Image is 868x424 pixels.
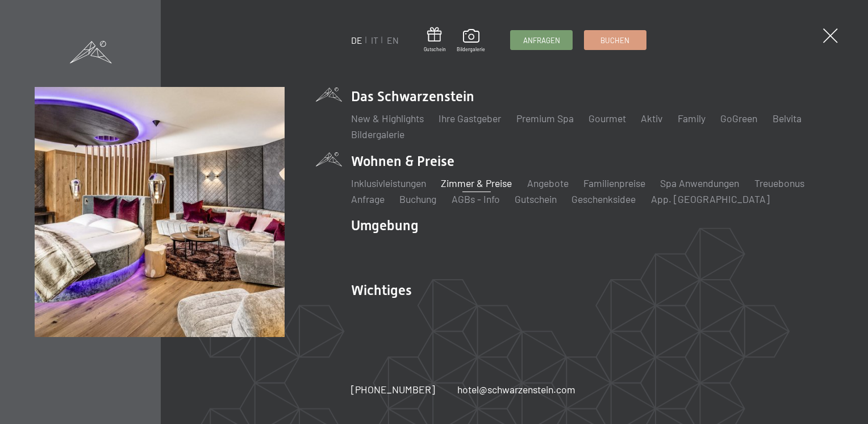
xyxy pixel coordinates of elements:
span: [PHONE_NUMBER] [351,383,435,396]
a: Gourmet [589,112,626,124]
a: Anfragen [511,31,572,49]
a: New & Highlights [351,112,424,124]
a: EN [387,35,399,45]
a: Gutschein [424,27,446,53]
a: Geschenksidee [571,193,636,205]
span: Gutschein [424,46,446,53]
span: Anfragen [523,35,560,45]
a: GoGreen [720,112,757,124]
span: Buchen [600,35,629,45]
a: Zimmer & Preise [441,177,512,189]
a: Treuebonus [754,177,804,189]
a: Ihre Gastgeber [439,112,501,124]
a: Anfrage [351,193,385,205]
a: Familienpreise [583,177,645,189]
a: Buchen [585,31,646,49]
a: Gutschein [515,193,557,205]
a: Family [678,112,706,124]
a: [PHONE_NUMBER] [351,383,435,397]
a: Angebote [527,177,569,189]
a: hotel@schwarzenstein.com [457,383,575,397]
a: Buchung [399,193,436,205]
a: Bildergalerie [457,29,485,53]
a: DE [351,35,362,45]
a: App. [GEOGRAPHIC_DATA] [651,193,770,205]
a: Spa Anwendungen [660,177,739,189]
a: Inklusivleistungen [351,177,426,189]
span: Bildergalerie [457,46,485,53]
a: Bildergalerie [351,128,404,140]
a: IT [371,35,378,45]
a: AGBs - Info [452,193,500,205]
a: Premium Spa [516,112,574,124]
a: Belvita [773,112,802,124]
a: Aktiv [641,112,662,124]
